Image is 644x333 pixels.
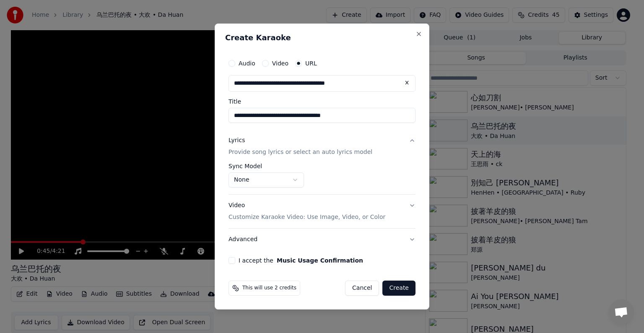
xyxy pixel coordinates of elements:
label: I accept the [239,258,363,263]
button: Create [382,281,415,296]
span: This will use 2 credits [242,285,296,291]
button: VideoCustomize Karaoke Video: Use Image, Video, or Color [229,195,415,228]
h2: Create Karaoke [225,34,419,42]
button: I accept the [277,258,363,263]
label: Sync Model [229,163,304,169]
label: Title [229,99,415,104]
label: Video [272,60,288,66]
p: Customize Karaoke Video: Use Image, Video, or Color [229,213,385,221]
div: Video [229,201,385,221]
button: LyricsProvide song lyrics or select an auto lyrics model [229,130,415,163]
button: Cancel [345,281,379,296]
div: Lyrics [229,136,245,145]
div: LyricsProvide song lyrics or select an auto lyrics model [229,163,415,194]
label: URL [305,60,317,66]
button: Advanced [229,229,415,250]
label: Audio [239,60,255,66]
p: Provide song lyrics or select an auto lyrics model [229,148,372,156]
